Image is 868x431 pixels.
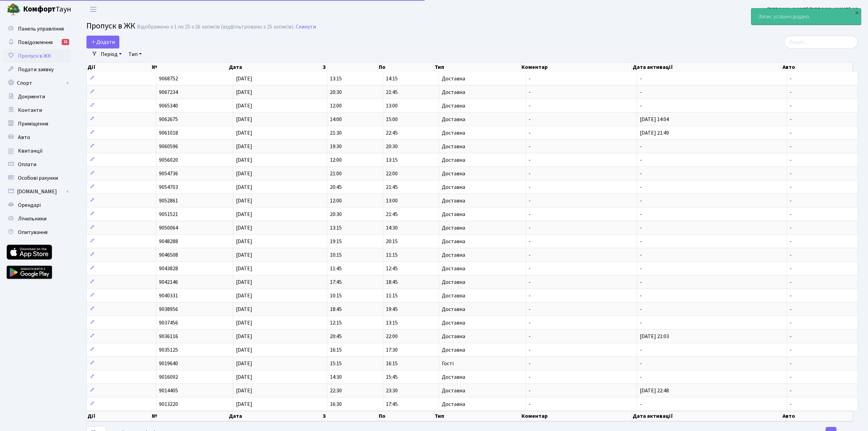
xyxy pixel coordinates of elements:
th: Дата [228,62,322,72]
a: [PERSON_NAME] [PERSON_NAME]. Ю. [767,5,860,14]
span: 20:45 [330,333,342,340]
span: 22:45 [386,129,398,137]
th: Дата [228,411,322,421]
a: Лічильники [3,212,71,226]
a: Орендарі [3,198,71,212]
span: Документи [18,93,45,100]
span: [DATE] 22:48 [640,387,669,394]
span: - [640,265,642,272]
th: Авто [782,411,853,421]
span: 9042146 [159,278,178,286]
span: Контакти [18,106,42,114]
span: Доставка [442,334,465,339]
span: - [790,102,792,110]
span: - [529,251,531,259]
span: - [790,129,792,137]
span: 12:00 [330,197,342,204]
a: Оплати [3,158,71,171]
th: Дії [87,411,151,421]
span: 9050064 [159,224,178,232]
span: 21:00 [330,170,342,177]
span: Доставка [442,225,465,231]
span: - [640,238,642,245]
span: - [640,183,642,191]
span: Доставка [442,76,465,81]
span: - [529,197,531,204]
span: [DATE] [236,360,252,367]
span: 9037456 [159,319,178,327]
span: - [529,265,531,272]
span: - [640,400,642,408]
span: [DATE] [236,197,252,204]
span: - [529,373,531,381]
span: Доставка [442,90,465,95]
span: - [640,89,642,96]
span: Пропуск в ЖК [18,52,51,60]
span: [DATE] [236,75,252,82]
span: 21:45 [386,89,398,96]
span: 16:15 [330,346,342,354]
span: - [529,129,531,137]
span: - [640,170,642,177]
span: - [640,224,642,232]
span: - [790,333,792,340]
span: Особові рахунки [18,174,58,182]
th: Коментар [521,62,632,72]
span: [DATE] 21:03 [640,333,669,340]
span: - [529,360,531,367]
th: Дії [87,62,151,72]
span: Доставка [442,130,465,136]
span: 20:45 [330,183,342,191]
a: Період [98,48,124,60]
span: 16:30 [330,400,342,408]
span: 14:30 [386,224,398,232]
span: 14:00 [330,116,342,123]
span: - [529,116,531,123]
span: Повідомлення [18,39,53,46]
a: Особові рахунки [3,171,71,185]
span: 9067234 [159,89,178,96]
span: 11:15 [386,292,398,299]
span: [DATE] [236,251,252,259]
span: [DATE] [236,129,252,137]
a: Контакти [3,103,71,117]
span: - [640,346,642,354]
span: - [790,319,792,327]
span: - [640,143,642,150]
span: - [640,197,642,204]
span: 14:15 [386,75,398,82]
span: Панель управління [18,25,64,33]
th: Дата активації [632,411,782,421]
span: [DATE] [236,156,252,164]
span: 15:15 [330,360,342,367]
a: Панель управління [3,22,71,36]
span: - [529,387,531,394]
span: 9054736 [159,170,178,177]
span: 17:45 [386,400,398,408]
span: [DATE] [236,306,252,313]
span: [DATE] [236,143,252,150]
span: - [529,346,531,354]
span: 10:15 [330,292,342,299]
span: 14:30 [330,373,342,381]
span: - [790,238,792,245]
span: - [529,170,531,177]
span: - [529,306,531,313]
th: З [322,62,378,72]
span: [DATE] [236,116,252,123]
span: 22:00 [386,333,398,340]
span: 9060596 [159,143,178,150]
span: 17:30 [386,346,398,354]
th: Авто [782,62,853,72]
span: - [790,116,792,123]
span: 12:00 [330,156,342,164]
a: Подати заявку [3,63,71,76]
span: Доставка [442,103,465,109]
span: 9014405 [159,387,178,394]
span: - [790,251,792,259]
span: 13:15 [330,75,342,82]
span: 9040331 [159,292,178,299]
th: № [151,411,228,421]
a: Повідомлення21 [3,36,71,49]
span: [DATE] [236,333,252,340]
